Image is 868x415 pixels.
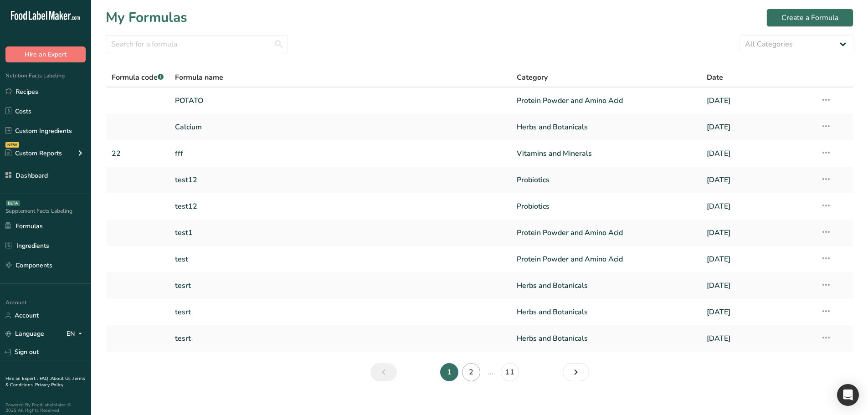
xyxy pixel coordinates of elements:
[707,250,810,269] a: [DATE]
[517,72,548,83] span: Category
[707,302,810,322] a: [DATE]
[837,384,859,406] div: Open Intercom Messenger
[707,72,723,83] span: Date
[517,329,696,348] a: Herbs and Botanicals
[707,197,810,216] a: [DATE]
[175,223,506,242] a: test1
[106,35,288,53] input: Search for a formula
[51,375,72,382] a: About Us .
[40,375,51,382] a: FAQ .
[35,382,63,388] a: Privacy Policy
[5,149,62,158] div: Custom Reports
[175,302,506,322] a: tesrt
[707,91,810,110] a: [DATE]
[175,91,506,110] a: POTATO
[517,302,696,322] a: Herbs and Botanicals
[501,363,519,381] a: Page 11.
[112,144,164,163] a: 22
[707,144,810,163] a: [DATE]
[781,12,838,23] div: Create a Formula
[5,326,44,342] a: Language
[707,170,810,190] a: [DATE]
[517,170,696,190] a: Probiotics
[707,329,810,348] a: [DATE]
[766,9,853,27] button: Create a Formula
[175,250,506,269] a: test
[563,363,589,381] a: Next page
[707,118,810,137] a: [DATE]
[517,276,696,295] a: Herbs and Botanicals
[517,223,696,242] a: Protein Powder and Amino Acid
[517,197,696,216] a: Probiotics
[5,375,85,388] a: Terms & Conditions .
[175,170,506,190] a: test12
[517,144,696,163] a: Vitamins and Minerals
[5,46,86,62] button: Hire an Expert
[112,72,164,82] span: Formula code
[67,328,86,339] div: EN
[5,375,38,382] a: Hire an Expert .
[5,402,86,413] div: Powered By FoodLabelMaker © 2025 All Rights Reserved
[106,7,187,28] h1: My Formulas
[707,223,810,242] a: [DATE]
[517,91,696,110] a: Protein Powder and Amino Acid
[175,197,506,216] a: test12
[5,142,19,148] div: NEW
[175,329,506,348] a: tesrt
[462,363,480,381] a: Page 2.
[175,144,506,163] a: fff
[175,72,223,83] span: Formula name
[707,276,810,295] a: [DATE]
[370,363,397,381] a: Previous page
[517,250,696,269] a: Protein Powder and Amino Acid
[6,200,20,206] div: BETA
[175,118,506,137] a: Calcium
[175,276,506,295] a: tesrt
[517,118,696,137] a: Herbs and Botanicals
